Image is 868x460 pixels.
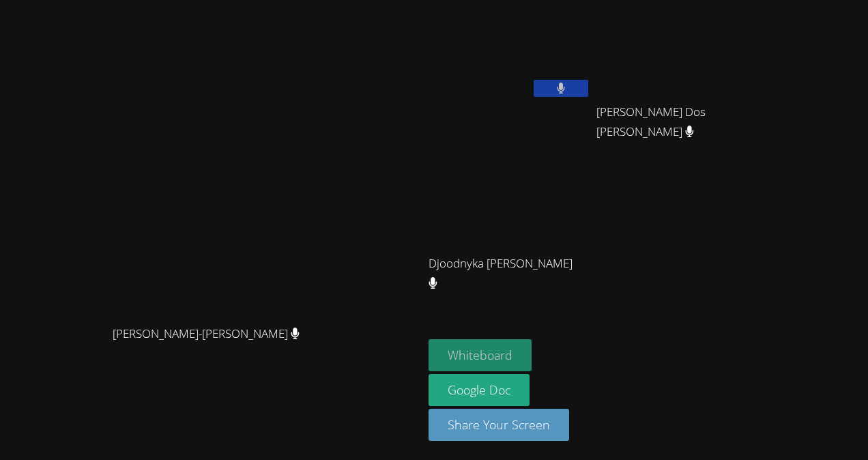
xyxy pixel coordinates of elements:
span: [PERSON_NAME] Dos [PERSON_NAME] [596,102,748,142]
button: Whiteboard [429,339,532,371]
button: Share Your Screen [429,409,569,441]
a: Google Doc [429,374,530,406]
span: [PERSON_NAME]-[PERSON_NAME] [113,324,300,344]
span: Djoodnyka [PERSON_NAME] [429,254,580,293]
